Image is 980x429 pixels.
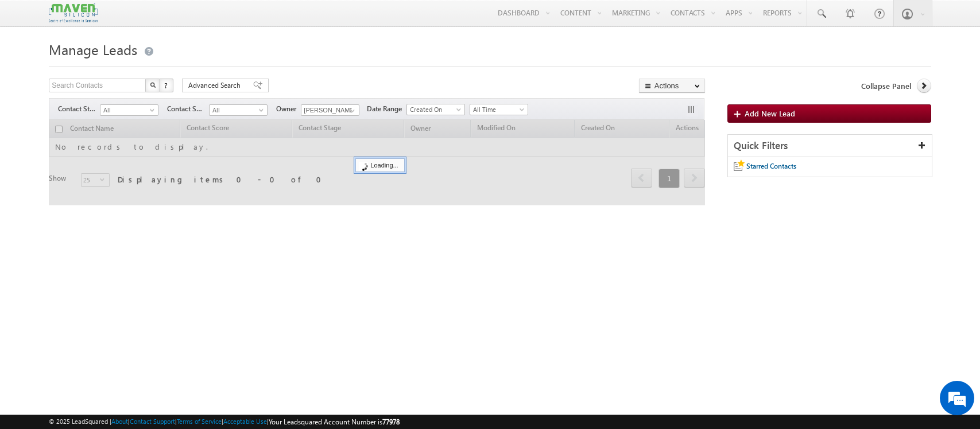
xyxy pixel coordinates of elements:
[160,79,173,92] button: ?
[407,104,462,115] span: Created On
[223,418,267,425] a: Acceptable Use
[130,418,175,425] a: Contact Support
[209,104,268,116] a: All
[49,416,400,427] span: © 2025 LeadSquared | | | | |
[861,81,911,91] span: Collapse Panel
[470,104,525,115] span: All Time
[344,105,358,116] a: Show All Items
[167,104,209,114] span: Contact Source
[164,80,169,90] span: ?
[745,108,795,118] span: Add New Lead
[210,105,264,115] span: All
[58,104,100,114] span: Contact Stage
[746,162,796,170] span: Starred Contacts
[301,104,359,116] input: Type to Search
[470,104,528,115] a: All Time
[111,418,128,425] a: About
[728,135,932,157] div: Quick Filters
[49,3,97,23] img: Custom Logo
[382,418,400,426] span: 77978
[355,158,404,172] div: Loading...
[188,80,244,91] span: Advanced Search
[49,40,137,58] span: Manage Leads
[639,79,705,93] button: Actions
[150,82,156,88] img: Search
[367,104,406,114] span: Date Range
[406,104,465,115] a: Created On
[276,104,301,114] span: Owner
[100,105,155,115] span: All
[177,418,222,425] a: Terms of Service
[100,104,158,116] a: All
[269,418,400,426] span: Your Leadsquared Account Number is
